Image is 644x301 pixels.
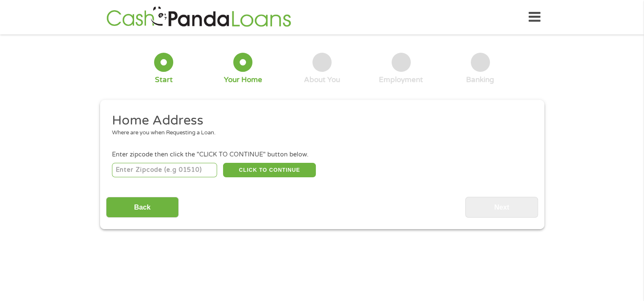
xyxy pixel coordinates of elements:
div: Enter zipcode then click the "CLICK TO CONTINUE" button below. [112,150,532,159]
div: Employment [379,75,423,85]
div: Your Home [224,75,262,85]
h2: Home Address [112,112,526,129]
input: Enter Zipcode (e.g 01510) [112,163,217,177]
button: CLICK TO CONTINUE [223,163,316,177]
div: Start [155,75,173,85]
input: Back [106,197,179,218]
div: Where are you when Requesting a Loan. [112,129,526,137]
div: Banking [466,75,494,85]
input: Next [465,197,538,218]
img: GetLoanNow Logo [104,5,294,29]
div: About You [304,75,340,85]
